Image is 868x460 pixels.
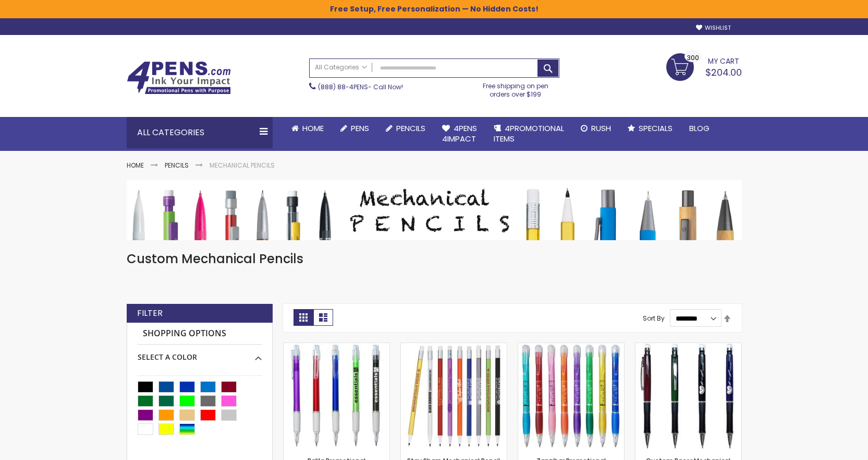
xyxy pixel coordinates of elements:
[572,117,619,140] a: Rush
[318,82,403,91] span: - Call Now!
[127,251,742,267] h1: Custom Mechanical Pencils
[666,53,742,79] a: $204.00 300
[310,59,372,76] a: All Categories
[138,345,262,362] div: Select A Color
[127,117,273,148] div: All Categories
[643,314,665,323] label: Sort By
[284,343,389,351] a: Palila Promotional Mechanical Pencil
[283,117,332,140] a: Home
[494,123,564,144] span: 4PROMOTIONAL ITEMS
[635,343,741,449] img: Custom Pacer Mechanical Pencil
[284,343,389,449] img: Palila Promotional Mechanical Pencil
[137,308,163,319] strong: Filter
[401,343,507,449] img: Stay Sharp Mechanical Pencil
[635,343,741,351] a: Custom Pacer Mechanical Pencil
[619,117,681,140] a: Specials
[210,161,275,170] strong: Mechanical Pencils
[377,117,434,140] a: Pencils
[705,66,742,79] span: $204.00
[302,123,324,134] span: Home
[485,117,572,151] a: 4PROMOTIONALITEMS
[396,123,425,134] span: Pencils
[518,343,624,449] img: Zanzibar Promotional Mechanical Pencil
[127,61,231,95] img: 4Pens Custom Pens and Promotional Products
[689,123,710,134] span: Blog
[681,117,718,140] a: Blog
[315,63,367,72] span: All Categories
[696,24,731,32] a: Wishlist
[294,309,313,326] strong: Grid
[332,117,377,140] a: Pens
[518,343,624,351] a: Zanzibar Promotional Mechanical Pencil
[434,117,485,151] a: 4Pens4impact
[401,343,507,351] a: Stay Sharp Mechanical Pencil
[318,82,368,91] a: (888) 88-4PENS
[687,53,699,63] span: 300
[472,78,559,99] div: Free shipping on pen orders over $199
[591,123,611,134] span: Rush
[127,180,742,240] img: Mechanical Pencils
[127,161,144,170] a: Home
[351,123,369,134] span: Pens
[442,123,477,144] span: 4Pens 4impact
[639,123,673,134] span: Specials
[165,161,189,170] a: Pencils
[138,323,262,345] strong: Shopping Options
